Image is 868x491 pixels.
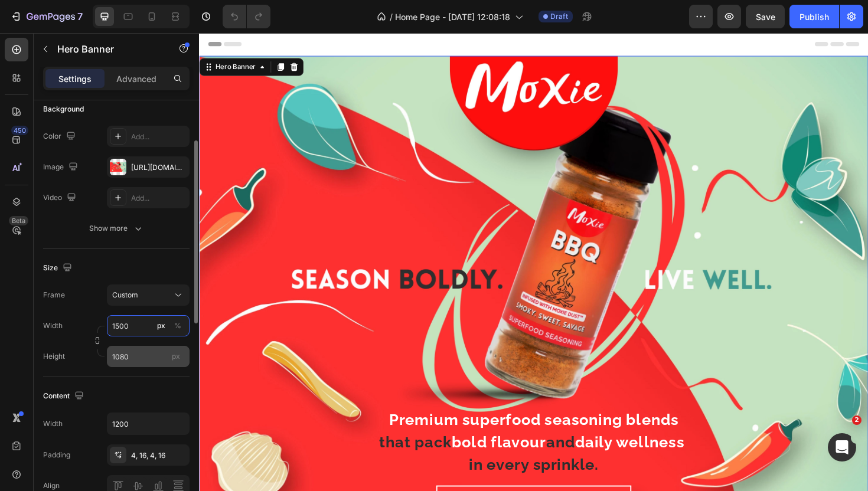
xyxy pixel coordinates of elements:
div: Align [43,480,60,491]
label: Frame [43,290,65,300]
p: 7 [77,9,83,24]
div: Hero Banner [15,31,62,41]
div: % [174,320,181,331]
div: Video [43,190,79,206]
span: that pack [191,424,267,443]
div: Background [43,104,84,114]
button: Save [746,5,785,28]
span: / [390,11,393,23]
div: 4, 16, 4, 16 [131,450,187,461]
button: Custom [107,284,190,306]
strong: flavour [309,424,367,443]
div: [URL][DOMAIN_NAME] [131,162,187,173]
strong: bold [267,424,305,443]
span: 2 [852,415,862,425]
span: and [367,424,398,443]
input: px% [107,315,190,336]
p: Hero Banner [57,42,158,56]
div: Publish [800,11,829,23]
button: Publish [789,5,839,28]
div: Size [43,260,74,276]
label: Width [43,320,63,331]
label: Height [43,351,65,362]
div: Show more [89,222,144,234]
input: px [107,346,190,367]
span: Draft [550,11,568,22]
div: Width [43,418,63,429]
button: % [154,319,168,333]
p: Settings [58,73,92,85]
div: Undo/Redo [223,5,270,28]
span: Premium superfood seasoning blends [201,400,507,418]
span: Custom [112,290,138,300]
button: 7 [5,5,88,28]
div: 450 [11,126,28,135]
span: Home Page - [DATE] 12:08:18 [395,11,510,23]
input: Auto [107,413,189,434]
iframe: Intercom live chat [828,433,856,461]
div: Add... [131,132,187,142]
p: Advanced [116,73,156,85]
button: Show more [43,218,190,239]
div: Image [43,159,80,175]
span: px [172,352,180,361]
div: Content [43,388,86,404]
span: Save [756,12,775,22]
div: Add... [131,193,187,204]
button: px [171,319,185,333]
span: in every sprinkle. [285,448,423,466]
div: Padding [43,450,70,460]
iframe: Design area [199,33,868,491]
div: Beta [9,216,28,225]
div: px [157,320,165,331]
div: Color [43,129,78,145]
strong: daily wellness [398,424,514,443]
